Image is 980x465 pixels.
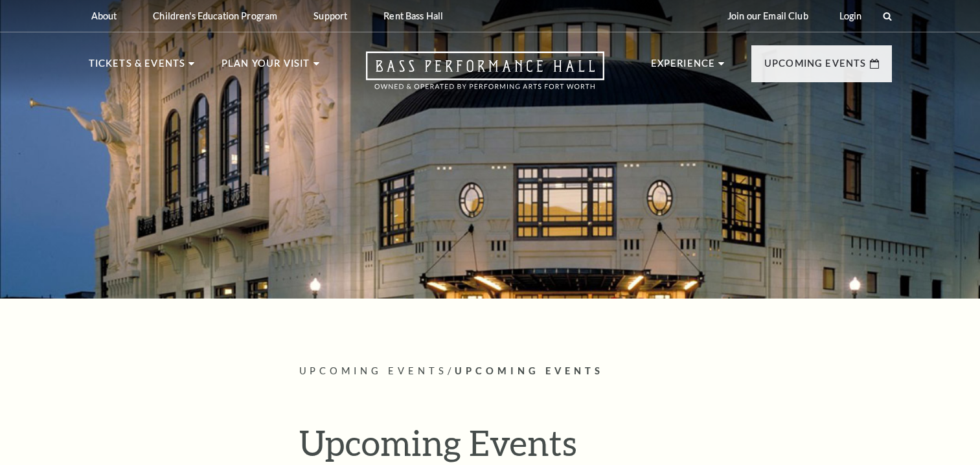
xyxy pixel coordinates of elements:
[651,56,716,79] p: Experience
[383,10,443,21] p: Rent Bass Hall
[153,10,277,21] p: Children's Education Program
[299,365,448,376] span: Upcoming Events
[764,56,867,79] p: Upcoming Events
[455,365,604,376] span: Upcoming Events
[222,56,310,79] p: Plan Your Visit
[313,10,347,21] p: Support
[91,10,117,21] p: About
[89,56,186,79] p: Tickets & Events
[299,363,892,380] p: /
